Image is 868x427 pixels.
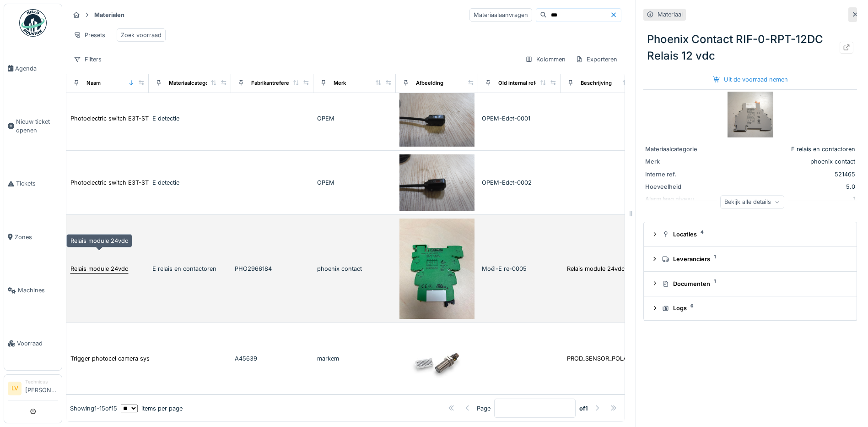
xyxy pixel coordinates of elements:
[91,11,128,19] strong: Materialen
[70,114,207,123] div: Photoelectric switch E3T-ST12 zender+ontvanger
[571,53,621,66] div: Exporteren
[152,264,227,273] div: E relais en contactoren
[16,117,58,135] span: Nieuw ticket openen
[4,95,62,157] a: Nieuw ticket openen
[152,114,227,123] div: E detectie
[720,195,784,208] div: Bekijk alle details
[70,264,128,273] div: Relais module 24vdc
[4,157,62,210] a: Tickets
[662,304,846,312] div: Logs
[647,275,853,292] summary: Documenten1
[717,170,855,179] div: 521465
[86,79,101,87] div: Naam
[8,378,58,400] a: LV Technicus[PERSON_NAME]
[15,233,58,241] span: Zones
[645,170,714,179] div: Interne ref.
[482,264,557,273] div: Moël-E re-0005
[662,230,846,239] div: Locaties
[317,178,392,187] div: OPEM
[579,404,588,413] strong: of 1
[4,264,62,317] a: Machines
[645,157,714,166] div: Merk
[399,90,474,147] img: Photoelectric switch E3T-ST12 zender+ontvanger
[4,210,62,263] a: Zones
[567,264,679,273] div: Relais module 24vdc PLC-BSC-24UC/21
[717,182,855,191] div: 5.0
[581,79,612,87] div: Beschrijving
[647,226,853,243] summary: Locaties4
[17,339,58,348] span: Voorraad
[70,178,207,187] div: Photoelectric switch E3T-ST14 zender+ontvanger
[4,42,62,95] a: Agenda
[662,279,846,288] div: Documenten
[521,53,570,66] div: Kolommen
[70,28,109,42] div: Presets
[25,378,58,398] li: [PERSON_NAME]
[482,114,557,123] div: OPEM-Edet-0001
[66,234,132,247] div: Relais module 24vdc
[152,178,227,187] div: E detectie
[16,179,58,188] span: Tickets
[70,404,117,413] div: Showing 1 - 15 of 15
[658,10,683,19] div: Materiaal
[647,251,853,268] summary: Leveranciers1
[70,354,216,363] div: Trigger photocel camera systeem markem laser print
[18,286,58,295] span: Machines
[399,154,474,211] img: Photoelectric switch E3T-ST14 zender+ontvanger
[728,92,773,137] img: Phoenix Contact RIF-0-RPT-12DC Relais 12 vdc
[482,178,557,187] div: OPEM-Edet-0002
[717,145,855,153] div: E relais en contactoren
[416,79,443,87] div: Afbeelding
[645,145,714,153] div: Materiaalcategorie
[717,157,855,166] div: phoenix contact
[235,354,310,363] div: A45639
[643,27,857,68] div: Phoenix Contact RIF-0-RPT-12DC Relais 12 vdc
[8,382,22,395] li: LV
[469,8,532,22] div: Materiaalaanvragen
[317,264,392,273] div: phoenix contact
[399,327,474,391] img: Trigger photocel camera systeem markem laser print
[317,354,392,363] div: markem
[70,53,106,66] div: Filters
[19,9,47,37] img: Badge_color-CXgf-gQk.svg
[334,79,346,87] div: Merk
[4,317,62,370] a: Voorraad
[709,73,792,86] div: Uit de voorraad nemen
[567,354,735,363] div: PROD_SENSOR_POLARIZED_RETRO_REFLEX MI - Common...
[399,219,474,319] img: Relais module 24vdc
[169,79,215,87] div: Materiaalcategorie
[251,79,299,87] div: Fabrikantreferentie
[15,64,58,73] span: Agenda
[498,79,553,87] div: Old internal reference
[25,378,58,385] div: Technicus
[317,114,392,123] div: OPEM
[235,264,310,273] div: PHO2966184
[477,404,491,413] div: Page
[645,182,714,191] div: Hoeveelheid
[662,255,846,263] div: Leveranciers
[121,404,183,413] div: items per page
[121,31,162,39] div: Zoek voorraad
[647,300,853,317] summary: Logs6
